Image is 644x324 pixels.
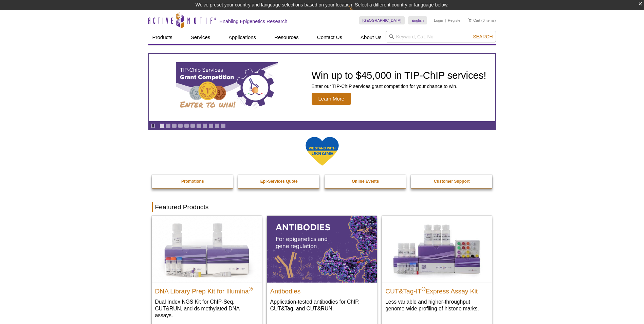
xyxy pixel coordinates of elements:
[190,123,195,128] a: Go to slide 6
[468,16,496,24] li: (0 items)
[148,31,177,44] a: Products
[325,175,407,188] a: Online Events
[150,123,155,128] a: Toggle autoplay
[160,123,165,128] a: Go to slide 1
[267,216,377,282] img: All Antibodies
[166,123,171,128] a: Go to slide 2
[184,123,189,128] a: Go to slide 5
[471,34,495,40] button: Search
[149,54,495,121] article: TIP-ChIP Services Grant Competition
[270,31,303,44] a: Resources
[359,16,405,24] a: [GEOGRAPHIC_DATA]
[434,18,443,23] a: Login
[220,18,288,24] h2: Enabling Epigenetics Research
[473,34,493,39] span: Search
[215,123,220,128] a: Go to slide 10
[149,54,495,121] a: TIP-ChIP Services Grant Competition Win up to $45,000 in TIP-ChIP services! Enter our TIP-ChIP se...
[152,175,234,188] a: Promotions
[181,179,204,184] strong: Promotions
[270,298,373,312] p: Application-tested antibodies for ChIP, CUT&Tag, and CUT&RUN.
[221,123,226,128] a: Go to slide 11
[385,285,489,295] h2: CUT&Tag-IT Express Assay Kit
[176,62,278,113] img: TIP-ChIP Services Grant Competition
[196,123,201,128] a: Go to slide 7
[386,31,496,42] input: Keyword, Cat. No.
[468,18,480,23] a: Cart
[152,202,493,212] h2: Featured Products
[445,16,446,24] li: |
[238,175,320,188] a: Epi-Services Quote
[155,285,258,295] h2: DNA Library Prep Kit for Illumina
[312,83,486,89] p: Enter our TIP-ChIP services grant competition for your chance to win.
[382,216,492,282] img: CUT&Tag-IT® Express Assay Kit
[187,31,215,44] a: Services
[313,31,346,44] a: Contact Us
[270,285,373,295] h2: Antibodies
[224,31,260,44] a: Applications
[382,216,492,319] a: CUT&Tag-IT® Express Assay Kit CUT&Tag-IT®Express Assay Kit Less variable and higher-throughput ge...
[305,136,339,166] img: We Stand With Ukraine
[434,179,470,184] strong: Customer Support
[202,123,207,128] a: Go to slide 8
[356,31,386,44] a: About Us
[411,175,493,188] a: Customer Support
[468,18,472,22] img: Your Cart
[312,70,486,80] h2: Win up to $45,000 in TIP-ChIP services!
[178,123,183,128] a: Go to slide 4
[152,216,262,282] img: DNA Library Prep Kit for Illumina
[349,5,367,21] img: Change Here
[352,179,379,184] strong: Online Events
[422,286,426,292] sup: ®
[267,216,377,319] a: All Antibodies Antibodies Application-tested antibodies for ChIP, CUT&Tag, and CUT&RUN.
[172,123,177,128] a: Go to slide 3
[408,16,427,24] a: English
[260,179,298,184] strong: Epi-Services Quote
[208,123,214,128] a: Go to slide 9
[312,93,351,105] span: Learn More
[249,286,253,292] sup: ®
[385,298,489,312] p: Less variable and higher-throughput genome-wide profiling of histone marks​.
[155,298,258,319] p: Dual Index NGS Kit for ChIP-Seq, CUT&RUN, and ds methylated DNA assays.
[448,18,462,23] a: Register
